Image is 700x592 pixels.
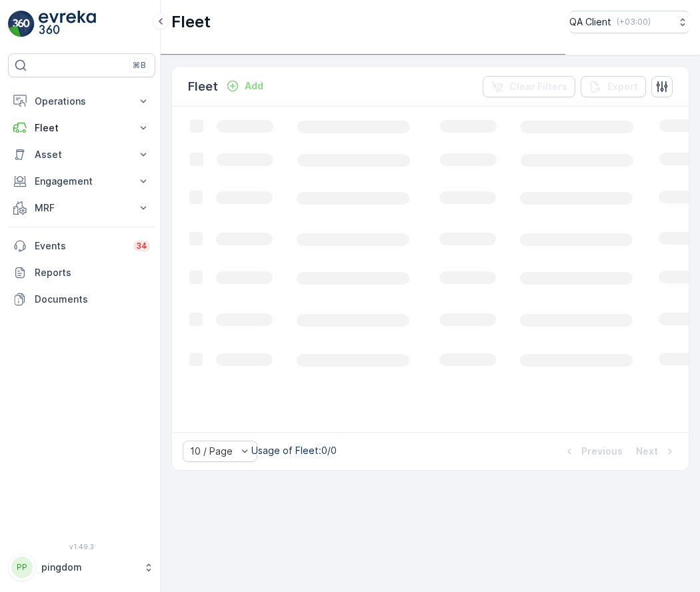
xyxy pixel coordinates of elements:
[8,286,155,313] a: Documents
[245,79,263,93] p: Add
[569,11,689,33] button: QA Client(+03:00)
[35,121,129,135] p: Fleet
[8,259,155,286] a: Reports
[136,241,147,251] p: 34
[41,561,137,574] p: pingdom
[133,60,146,71] p: ⌘B
[35,266,150,279] p: Reports
[8,553,155,581] button: PPpingdom
[8,195,155,221] button: MRF
[35,95,129,108] p: Operations
[509,80,567,93] p: Clear Filters
[569,15,611,29] p: QA Client
[35,148,129,161] p: Asset
[251,444,337,457] p: Usage of Fleet : 0/0
[636,445,658,458] p: Next
[35,201,129,215] p: MRF
[581,76,646,97] button: Export
[8,115,155,141] button: Fleet
[171,11,211,33] p: Fleet
[221,78,269,94] button: Add
[483,76,575,97] button: Clear Filters
[607,80,638,93] p: Export
[8,141,155,168] button: Asset
[8,11,35,37] img: logo
[188,77,218,96] p: Fleet
[8,233,155,259] a: Events34
[561,443,624,459] button: Previous
[8,543,155,551] span: v 1.49.3
[11,557,33,578] div: PP
[8,168,155,195] button: Engagement
[617,17,651,27] p: ( +03:00 )
[635,443,678,459] button: Next
[35,293,150,306] p: Documents
[35,239,125,253] p: Events
[35,175,129,188] p: Engagement
[39,11,96,37] img: logo_light-DOdMpM7g.png
[8,88,155,115] button: Operations
[581,445,623,458] p: Previous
